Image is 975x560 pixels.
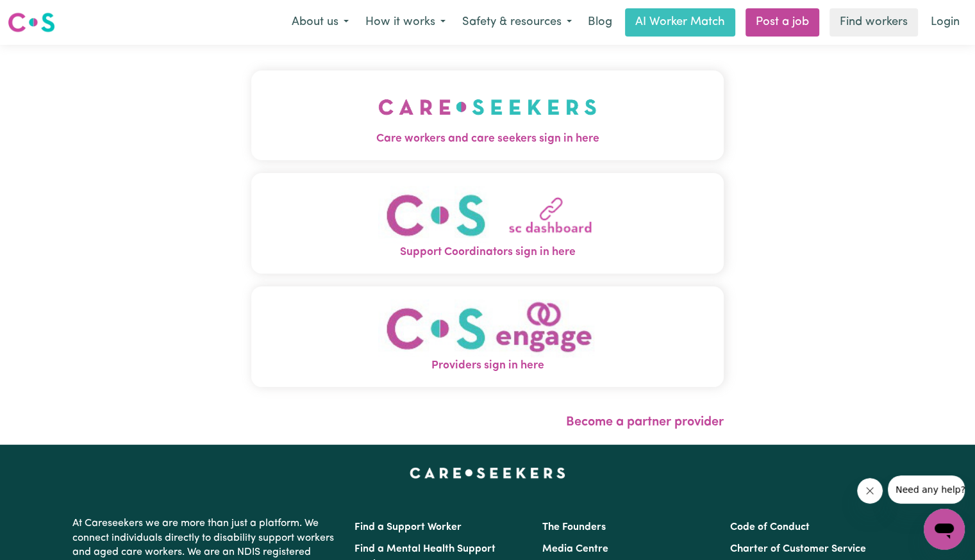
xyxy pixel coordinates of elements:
[410,468,565,478] a: Careseekers home page
[542,544,608,554] a: Media Centre
[730,522,810,532] a: Code of Conduct
[354,522,462,532] a: Find a Support Worker
[8,8,55,37] a: Careseekers logo
[829,8,918,37] a: Find workers
[888,475,965,504] iframe: Message from company
[8,9,78,19] span: Need any help?
[746,8,819,37] a: Post a job
[625,8,735,37] a: AI Worker Match
[924,509,965,550] iframe: Button to launch messaging window
[357,9,454,36] button: How it works
[251,131,724,147] span: Care workers and care seekers sign in here
[454,9,580,36] button: Safety & resources
[730,544,866,554] a: Charter of Customer Service
[251,286,724,387] button: Providers sign in here
[580,8,620,37] a: Blog
[251,244,724,261] span: Support Coordinators sign in here
[923,8,967,37] a: Login
[8,11,55,34] img: Careseekers logo
[566,416,724,429] a: Become a partner provider
[251,70,724,160] button: Care workers and care seekers sign in here
[283,9,357,36] button: About us
[251,358,724,374] span: Providers sign in here
[857,478,883,504] iframe: Close message
[251,173,724,274] button: Support Coordinators sign in here
[542,522,606,532] a: The Founders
